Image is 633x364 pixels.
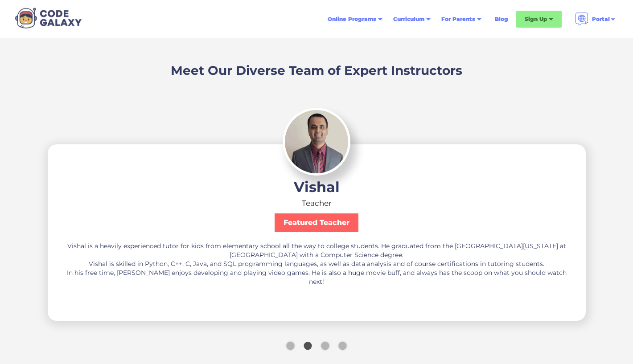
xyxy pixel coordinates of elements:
[171,64,462,77] h3: Meet Our Diverse Team of Expert Instructors
[436,11,487,27] div: For Parents
[328,15,376,24] div: Online Programs
[388,11,436,27] div: Curriculum
[525,15,547,24] div: Sign Up
[304,342,312,350] div: Show slide 2 of 4
[275,213,358,232] div: Featured Teacher
[302,199,332,208] div: Teacher
[294,178,340,196] strong: Vishal
[338,342,346,350] div: Show slide 4 of 4
[286,342,294,350] div: Show slide 1 of 4
[516,11,562,28] div: Sign Up
[592,15,610,24] div: Portal
[321,342,329,350] div: Show slide 3 of 4
[62,241,571,286] div: Vishal is a heavily experienced tutor for kids from elementary school all the way to college stud...
[393,15,424,24] div: Curriculum
[322,11,388,27] div: Online Programs
[570,9,621,29] div: Portal
[489,11,514,27] a: Blog
[441,15,475,24] div: For Parents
